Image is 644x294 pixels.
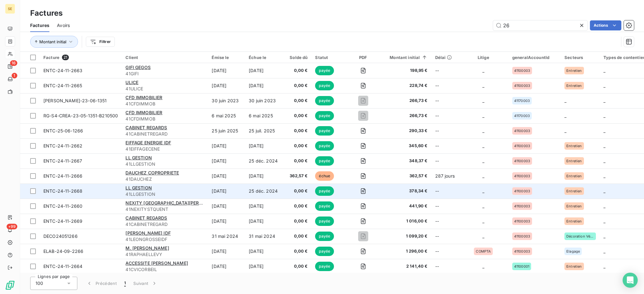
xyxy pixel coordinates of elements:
td: [DATE] [208,78,245,93]
div: Litige [462,55,505,60]
span: _ [603,233,605,239]
span: Facture [43,55,59,60]
span: 0,00 € [286,248,308,254]
span: 41100003 [514,69,530,72]
span: 100 [36,280,43,286]
span: _ [603,173,605,179]
span: 378,34 € [382,188,427,194]
span: 0,00 € [286,113,308,119]
span: 41100003 [514,204,530,208]
span: 41ULICE [125,86,204,92]
span: 41100003 [514,174,530,178]
td: [DATE] [245,199,282,214]
span: _ [482,113,484,118]
td: [DATE] [245,78,282,93]
div: Statut [315,55,344,60]
span: _ [603,113,605,118]
img: Logo LeanPay [5,280,15,290]
span: ENTC-24-11-2664 [43,264,82,269]
span: payée [315,66,334,75]
span: 266,73 € [382,113,427,119]
span: Factures [30,22,49,29]
button: Montant initial [30,36,78,48]
span: payée [315,96,334,105]
span: ENTC-25-06-1266 [43,128,83,133]
span: payée [315,232,334,241]
td: [DATE] [208,244,245,259]
span: 0,00 € [286,203,308,209]
span: Entretien [566,69,582,72]
span: Entretien [566,189,582,193]
span: ENTC-24-11-2665 [43,83,82,88]
td: 25 déc. 2024 [245,184,282,199]
span: DECO24051266 [43,233,78,239]
span: 0,00 € [286,233,308,239]
td: [DATE] [245,259,282,274]
span: payée [315,247,334,256]
span: _ [482,233,484,239]
span: CABINET REGARDS [125,125,167,130]
span: 228,74 € [382,83,427,89]
span: 41LLGESTION [125,161,204,167]
div: Émise le [212,55,241,60]
span: 1 [124,280,126,286]
div: Secteurs [564,55,596,60]
span: 1 016,00 € [382,218,427,224]
span: 41RAPHAELLEVY [125,251,204,258]
span: _ [603,188,605,194]
span: _ [603,68,605,73]
span: _ [482,143,484,148]
span: Entretien [566,204,582,208]
span: ENTC-24-11-2666 [43,173,82,179]
span: 1 [12,73,17,78]
td: [DATE] [245,168,282,184]
span: _ [564,113,566,118]
span: 345,60 € [382,143,427,149]
td: 6 mai 2025 [245,108,282,123]
span: ELAB-24-09-2266 [43,249,83,254]
span: _ [603,128,605,133]
span: 41LLGESTION [125,191,204,197]
div: SE [5,4,15,14]
td: -- [431,123,458,138]
span: _ [603,158,605,163]
span: _ [603,83,605,88]
span: Entretien [566,84,582,88]
span: payée [315,81,334,90]
span: échue [315,171,334,181]
span: Entretien [566,265,582,268]
button: Actions [590,20,621,30]
span: Entretien [566,144,582,148]
span: RG-S4-CREA-23-05-1351-B210500 [43,113,118,118]
span: 0,00 € [286,263,308,270]
td: [DATE] [245,244,282,259]
span: ENTC-24-11-2663 [43,68,82,73]
span: _ [482,173,484,179]
span: _ [603,98,605,103]
td: [DATE] [208,138,245,153]
span: 290,33 € [382,128,427,134]
button: Précédent [82,277,120,290]
span: 41CVICORBEIL [125,266,204,273]
span: ACCESSITE [PERSON_NAME] [125,260,188,266]
div: Solde dû [286,55,308,60]
span: _ [482,158,484,163]
td: [DATE] [208,214,245,229]
span: 0,00 € [286,83,308,89]
span: CABINET REGARDS [125,215,167,221]
span: 41170003 [514,99,530,103]
span: _ [564,128,566,133]
span: COMPTA [476,249,491,253]
td: [DATE] [208,153,245,168]
span: 41100001 [514,265,529,268]
span: 41100003 [514,219,530,223]
span: Entretien [566,174,582,178]
span: 41CABINETREGARD [125,131,204,137]
span: 441,90 € [382,203,427,209]
span: _ [482,68,484,73]
span: 0,00 € [286,98,308,104]
span: 41100003 [514,189,530,193]
span: _ [603,203,605,209]
td: -- [431,199,458,214]
td: -- [431,259,458,274]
